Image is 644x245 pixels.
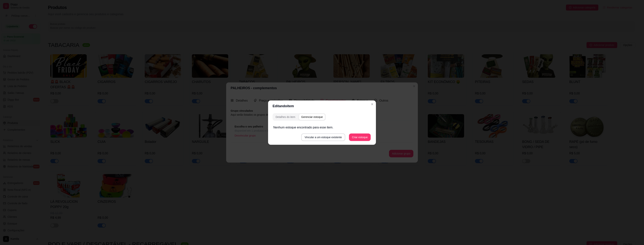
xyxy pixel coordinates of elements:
p: Nenhum estoque encontrado para esse item. [273,125,371,130]
div: complement-group [273,113,371,121]
button: Criar estoque [349,133,371,141]
button: Vincular a um estoque existente [301,133,345,141]
header: Editando item [268,100,376,112]
button: Close [369,101,375,107]
div: Gerenciar estoque [301,115,323,119]
div: complement-group [273,113,326,121]
div: Detalhes do item [276,115,295,119]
